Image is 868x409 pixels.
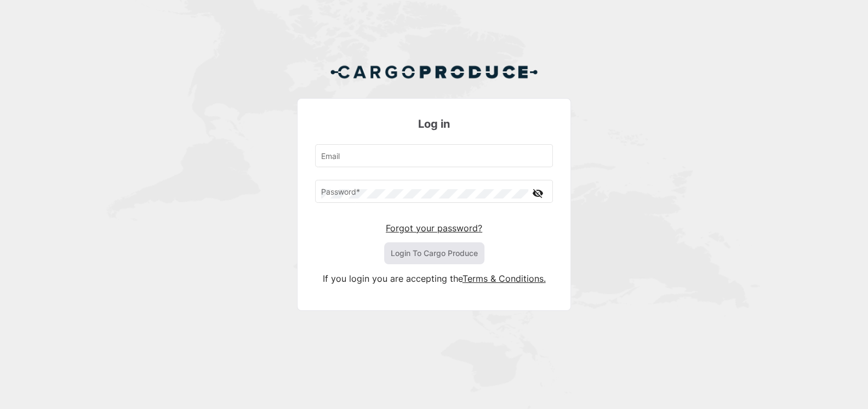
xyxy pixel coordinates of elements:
h3: Log in [315,116,553,132]
a: Forgot your password? [386,223,482,234]
span: If you login you are accepting the [323,273,462,284]
a: Terms & Conditions. [462,273,546,284]
img: Cargo Produce Logo [330,59,538,85]
mat-icon: visibility_off [531,186,544,200]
